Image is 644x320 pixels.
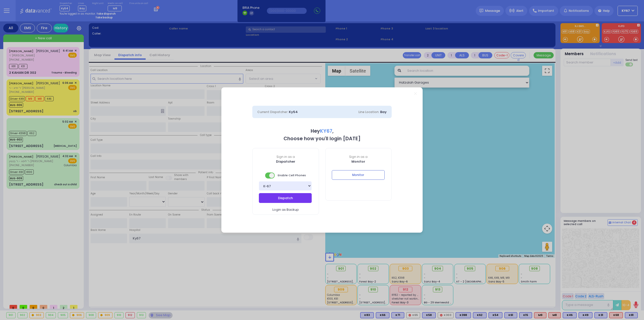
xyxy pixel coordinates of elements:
[326,155,392,159] span: Sign in as a
[257,110,288,114] span: Current Dispatcher:
[259,193,312,203] button: Dispatch
[414,92,417,95] a: Close
[265,172,306,179] span: Enable Cell Phones
[289,110,298,114] span: Ky54
[253,155,319,159] span: Sign in as a
[276,159,295,164] b: Dispatcher
[320,128,332,134] span: KY67
[284,135,360,142] b: Choose how you'll login [DATE]
[332,170,385,180] button: Monitor
[358,110,379,114] span: Line Location:
[380,110,387,114] span: Bay
[272,207,299,212] span: Login as Backup
[311,128,334,134] b: Hey ,
[351,159,365,164] b: Monitor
